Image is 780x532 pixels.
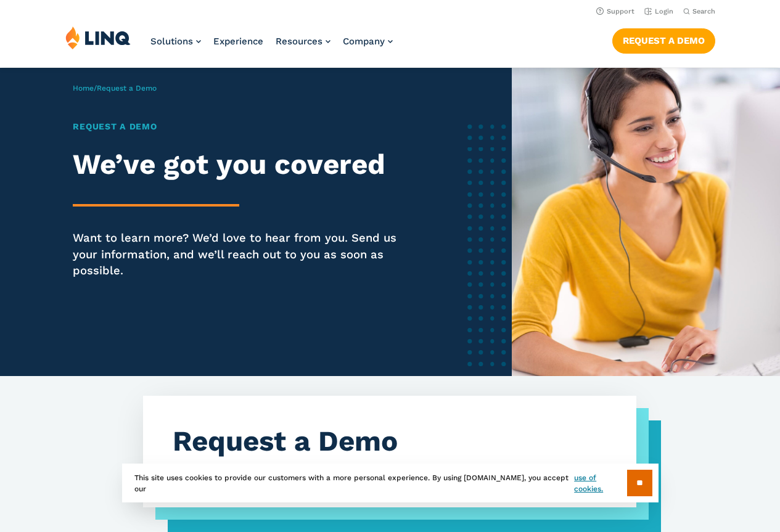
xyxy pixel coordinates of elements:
[173,425,607,458] h3: Request a Demo
[73,120,419,133] h1: Request a Demo
[343,36,385,47] span: Company
[596,7,634,15] a: Support
[150,36,201,47] a: Solutions
[574,472,626,494] a: use of cookies.
[276,36,322,47] span: Resources
[65,26,131,49] img: LINQ | K‑12 Software
[343,36,393,47] a: Company
[150,26,393,67] nav: Primary Navigation
[213,36,263,47] a: Experience
[73,149,419,181] h2: We’ve got you covered
[683,7,715,16] button: Open Search Bar
[276,36,330,47] a: Resources
[692,7,715,15] span: Search
[644,7,673,15] a: Login
[73,84,157,92] span: /
[150,36,193,47] span: Solutions
[612,26,715,53] nav: Button Navigation
[73,84,94,92] a: Home
[73,230,419,279] p: Want to learn more? We’d love to hear from you. Send us your information, and we’ll reach out to ...
[97,84,157,92] span: Request a Demo
[612,28,715,53] a: Request a Demo
[122,464,659,502] div: This site uses cookies to provide our customers with a more personal experience. By using [DOMAIN...
[512,68,780,376] img: Female software representative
